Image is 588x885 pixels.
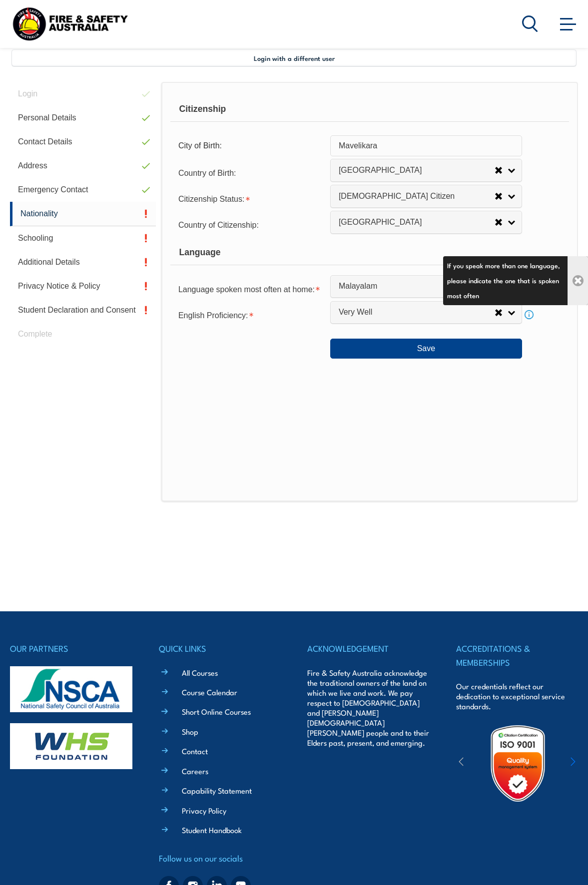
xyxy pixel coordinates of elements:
[159,641,281,655] h4: QUICK LINKS
[178,169,236,177] span: Country of Birth:
[182,687,237,697] a: Course Calendar
[178,285,315,294] span: Language spoken most often at home:
[182,766,208,776] a: Careers
[330,339,522,359] button: Save
[456,681,579,711] p: Our credentials reflect our dedication to exceptional service standards.
[10,106,156,130] a: Personal Details
[10,298,156,322] a: Student Declaration and Consent
[568,256,588,305] a: Close
[339,165,495,176] span: [GEOGRAPHIC_DATA]
[182,785,252,796] a: Capability Statement
[522,308,536,322] a: Info
[10,154,156,178] a: Address
[170,97,569,122] div: Citizenship
[170,136,330,155] div: City of Birth:
[339,307,495,318] span: Very Well
[170,188,330,208] div: Citizenship Status is required.
[307,641,430,655] h4: ACKNOWLEDGEMENT
[178,311,248,320] span: English Proficiency:
[10,250,156,274] a: Additional Details
[10,202,156,226] a: Nationality
[10,226,156,250] a: Schooling
[182,706,251,717] a: Short Online Courses
[522,282,536,296] a: Info
[456,641,579,669] h4: ACCREDITATIONS & MEMBERSHIPS
[307,668,430,748] p: Fire & Safety Australia acknowledge the traditional owners of the land on which we live and work....
[182,746,208,756] a: Contact
[182,726,198,737] a: Shop
[10,666,132,712] img: nsca-logo-footer
[159,851,281,865] h4: Follow us on our socials
[182,825,242,835] a: Student Handbook
[182,667,218,678] a: All Courses
[178,195,245,203] span: Citizenship Status:
[10,723,132,769] img: whs-logo-footer
[170,279,330,299] div: Language spoken most often at home is required.
[170,240,569,265] div: Language
[339,281,495,292] span: Malayalam
[182,805,226,816] a: Privacy Policy
[10,178,156,202] a: Emergency Contact
[10,641,132,655] h4: OUR PARTNERS
[254,54,335,62] span: Login with a different user
[339,191,495,202] span: [DEMOGRAPHIC_DATA] Citizen
[10,130,156,154] a: Contact Details
[10,274,156,298] a: Privacy Notice & Policy
[339,217,495,228] span: [GEOGRAPHIC_DATA]
[178,221,259,229] span: Country of Citizenship:
[170,305,330,325] div: English Proficiency is required.
[479,724,557,803] img: Untitled design (19)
